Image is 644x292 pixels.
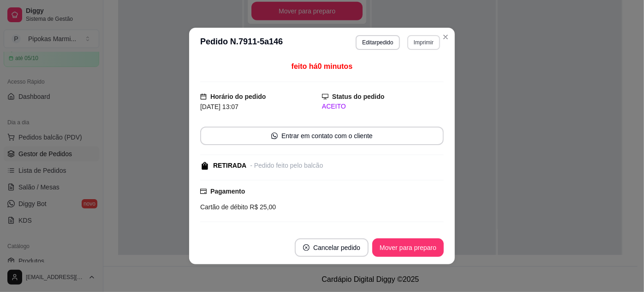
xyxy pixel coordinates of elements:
span: feito há 0 minutos [292,62,352,70]
span: close-circle [303,244,310,251]
h3: Pedido N. 7911-5a146 [200,35,283,50]
button: close-circleCancelar pedido [295,238,369,257]
span: desktop [322,93,328,100]
button: whats-appEntrar em contato com o cliente [200,127,444,145]
strong: Status do pedido [332,93,385,100]
span: credit-card [200,188,207,195]
button: Close [438,30,453,44]
strong: Pagamento [210,188,245,195]
button: Mover para preparo [372,238,444,257]
span: whats-app [271,133,278,139]
strong: Horário do pedido [210,93,266,100]
button: Imprimir [407,35,440,50]
span: R$ 25,00 [248,203,276,211]
span: Cartão de débito [200,203,248,211]
div: - Pedido feito pelo balcão [250,161,323,170]
span: [DATE] 13:07 [200,103,239,110]
button: Editarpedido [356,35,400,50]
div: ACEITO [322,102,444,111]
div: RETIRADA [213,161,246,170]
span: calendar [200,93,207,100]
